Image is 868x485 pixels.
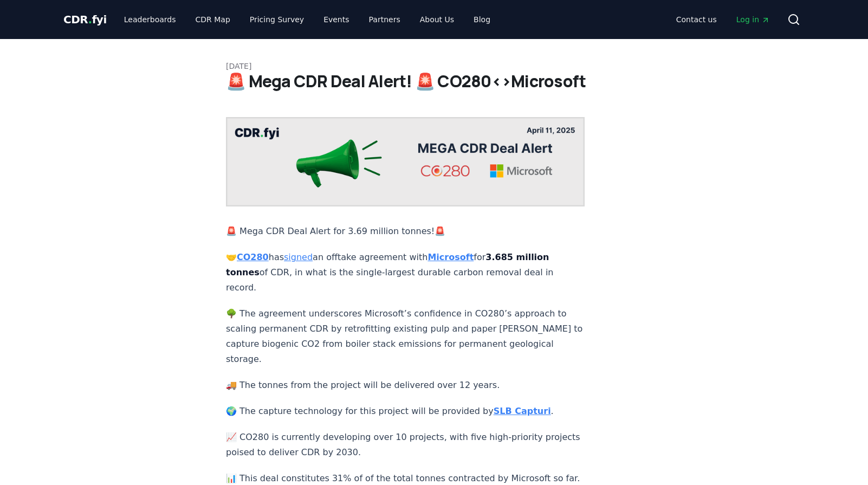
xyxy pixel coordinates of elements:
a: signed [284,252,313,262]
a: Contact us [668,10,726,29]
a: Log in [728,10,779,29]
p: 🚚 The tonnes from the project will be delivered over 12 years. [226,378,585,393]
a: About Us [411,10,463,29]
a: CO280 [237,252,269,262]
p: 🌳 The agreement underscores Microsoft’s confidence in CO280’s approach to scaling permanent CDR b... [226,306,585,367]
a: Blog [465,10,499,29]
a: Microsoft [427,252,474,262]
span: CDR fyi [63,13,107,26]
a: Pricing Survey [241,10,313,29]
a: CDR Map [187,10,239,29]
nav: Main [115,10,499,29]
p: 🌍 The capture technology for this project will be provided by . [226,404,585,419]
a: Partners [360,10,409,29]
h1: 🚨 Mega CDR Deal Alert! 🚨 CO280<>Microsoft [226,72,642,91]
img: blog post image [226,117,585,206]
span: . [88,13,92,26]
p: 🚨 Mega CDR Deal Alert for 3.69 million tonnes!🚨 [226,224,585,239]
a: CDR.fyi [63,12,107,27]
a: Events [315,10,358,29]
p: [DATE] [226,61,642,72]
a: Leaderboards [115,10,185,29]
span: Log in [736,14,770,25]
nav: Main [668,10,779,29]
a: SLB Capturi [494,406,551,416]
p: 🤝 has an offtake agreement with for of CDR, in what is the single-largest durable carbon removal ... [226,250,585,295]
p: 📈 CO280 is currently developing over 10 projects, with five high-priority projects poised to deli... [226,430,585,460]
